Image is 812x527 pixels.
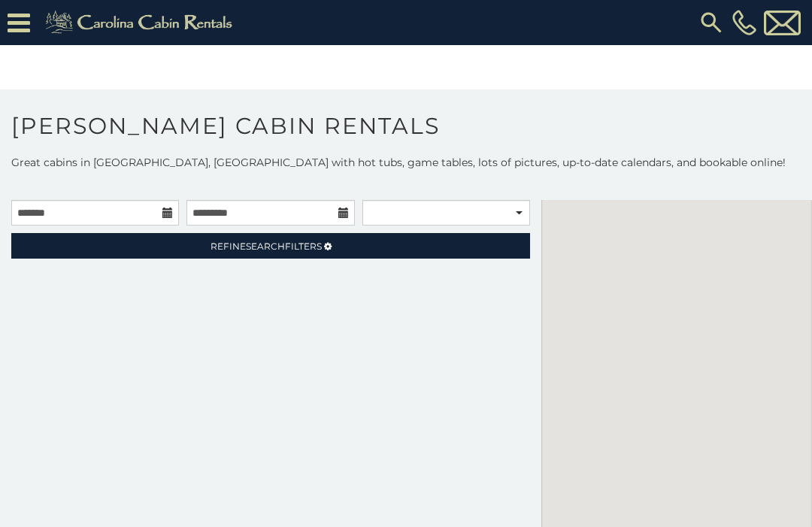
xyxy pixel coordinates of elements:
[11,233,530,259] a: RefineSearchFilters
[246,241,285,252] span: Search
[698,9,725,36] img: search-regular.svg
[729,10,760,35] a: [PHONE_NUMBER]
[38,8,245,38] img: Khaki-logo.png
[211,241,322,252] span: Refine Filters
